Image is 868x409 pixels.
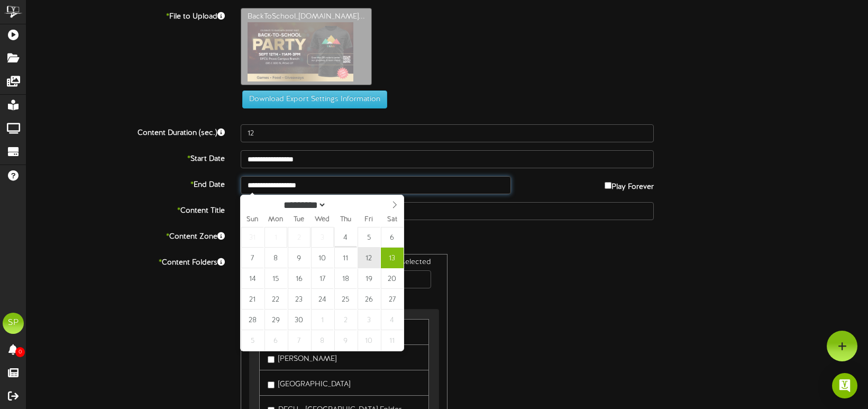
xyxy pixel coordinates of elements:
span: September 6, 2025 [381,227,404,248]
span: Sat [380,216,404,223]
span: September 3, 2025 [311,227,334,248]
input: [PERSON_NAME] [268,356,275,363]
span: September 18, 2025 [334,268,357,289]
label: Content Folders [19,254,233,268]
span: October 5, 2025 [241,330,264,351]
label: [PERSON_NAME] [268,350,336,365]
span: August 31, 2025 [241,227,264,248]
span: Sun [241,216,264,223]
div: Open Intercom Messenger [832,373,857,398]
span: Tue [287,216,310,223]
span: September 9, 2025 [288,248,310,268]
div: SP [3,313,24,334]
span: September 19, 2025 [358,268,380,289]
span: September 26, 2025 [358,289,380,310]
span: September 5, 2025 [358,227,380,248]
span: September 4, 2025 [334,227,357,248]
span: October 4, 2025 [381,310,404,330]
label: End Date [19,176,233,190]
span: September 17, 2025 [311,268,334,289]
span: September 12, 2025 [358,248,380,268]
span: September 13, 2025 [381,248,404,268]
label: File to Upload [19,8,233,22]
span: September 1, 2025 [264,227,287,248]
input: Year [326,199,364,211]
span: October 7, 2025 [288,330,310,351]
input: Play Forever [605,182,611,189]
a: Download Export Settings Information [237,96,387,104]
span: September 23, 2025 [288,289,310,310]
label: Content Zone [19,228,233,242]
input: [GEOGRAPHIC_DATA] [268,381,275,388]
span: September 8, 2025 [264,248,287,268]
span: September 16, 2025 [288,268,310,289]
span: 0 [15,347,25,357]
label: Content Duration (sec.) [19,124,233,139]
span: October 9, 2025 [334,330,357,351]
span: September 24, 2025 [311,289,334,310]
span: October 3, 2025 [358,310,380,330]
span: October 2, 2025 [334,310,357,330]
button: Download Export Settings Information [242,90,387,108]
label: Play Forever [605,176,654,193]
span: September 28, 2025 [241,310,264,330]
span: Fri [357,216,380,223]
span: September 21, 2025 [241,289,264,310]
span: October 10, 2025 [358,330,380,351]
label: Start Date [19,150,233,165]
span: September 27, 2025 [381,289,404,310]
span: Mon [264,216,287,223]
span: Thu [334,216,357,223]
span: October 11, 2025 [381,330,404,351]
span: October 6, 2025 [264,330,287,351]
span: September 30, 2025 [288,310,310,330]
span: September 11, 2025 [334,248,357,268]
span: September 14, 2025 [241,268,264,289]
span: September 20, 2025 [381,268,404,289]
span: September 29, 2025 [264,310,287,330]
label: [GEOGRAPHIC_DATA] [268,376,350,390]
span: October 8, 2025 [311,330,334,351]
span: September 7, 2025 [241,248,264,268]
span: September 2, 2025 [288,227,310,248]
span: September 10, 2025 [311,248,334,268]
input: Title of this Content [241,202,654,220]
span: September 15, 2025 [264,268,287,289]
span: Wed [310,216,334,223]
label: Content Title [19,202,233,216]
span: September 22, 2025 [264,289,287,310]
span: September 25, 2025 [334,289,357,310]
span: October 1, 2025 [311,310,334,330]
